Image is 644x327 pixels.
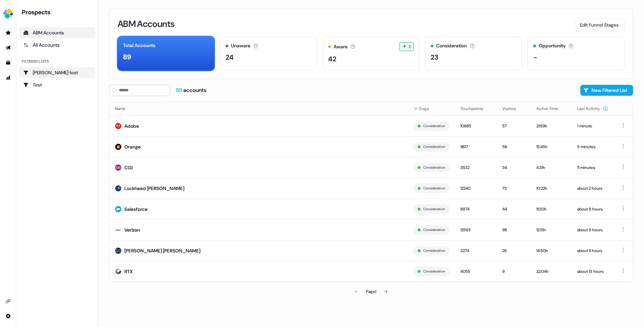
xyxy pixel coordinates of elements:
div: Lockheed [PERSON_NAME] [124,185,184,192]
div: Aware [334,43,348,50]
th: Name [109,102,408,115]
div: 9 [502,268,525,275]
button: Edit Funnel Stages [574,19,625,31]
a: Go to integrations [3,311,14,322]
div: 26 [502,247,525,254]
div: Unaware [231,42,250,49]
div: 42 [328,54,336,64]
a: Go to attribution [3,72,14,83]
div: about 2 hours [577,185,608,192]
span: 2 [409,43,411,50]
div: 44 [502,206,525,213]
div: 73 [502,185,525,192]
div: 11817 [460,143,491,150]
button: Active Time [536,103,566,115]
a: Go to Test [19,79,95,90]
div: ABM Accounts [23,29,91,36]
button: New Filtered List [580,85,633,96]
div: 10:22h [536,185,566,192]
div: Opportunity [539,42,566,49]
div: 12240 [460,185,491,192]
div: 8974 [460,206,491,213]
div: about 8 hours [577,206,608,213]
div: 10885 [460,123,491,129]
div: 23 [431,52,438,62]
div: 57 [502,123,525,129]
a: Go to outbound experience [3,42,14,53]
div: 15:45h [536,143,566,150]
a: ABM Accounts [19,27,95,38]
button: Consideration [423,165,445,171]
a: All accounts [19,40,95,50]
div: Stage [413,105,449,112]
button: Consideration [423,144,445,150]
div: Adobe [124,123,139,129]
div: Filtered lists [22,59,49,64]
button: Consideration [423,185,445,191]
button: Consideration [423,227,445,233]
div: about 9 hours [577,227,608,233]
div: 3532 [460,164,491,171]
a: Go to integrations [3,296,14,307]
div: RTX [124,268,133,275]
div: 12563 [460,227,491,233]
div: 98 [502,227,525,233]
div: 5 minutes [577,143,608,150]
div: Total Accounts [123,42,155,49]
div: Consideration [436,42,467,49]
div: Orange [124,143,141,150]
div: Salesforce [124,206,148,213]
div: All Accounts [23,42,91,48]
div: Verizon [124,227,140,233]
button: Consideration [423,268,445,275]
div: 58 [502,143,525,150]
div: Prospects [22,8,95,16]
button: Consideration [423,206,445,212]
span: 89 [176,87,183,94]
div: 1 minute [577,123,608,129]
div: 4:31h [536,164,566,171]
div: 4055 [460,268,491,275]
div: 14:50h [536,247,566,254]
a: Go to Kelly test [19,67,95,78]
button: Visitors [502,103,524,115]
div: 21:59h [536,123,566,129]
div: Page 1 [366,288,376,295]
button: Consideration [423,248,445,254]
div: - [533,52,537,62]
div: 3274 [460,247,491,254]
div: CGI [124,164,133,171]
div: 12:13h [536,227,566,233]
div: 22:04h [536,268,566,275]
div: [PERSON_NAME] [PERSON_NAME] [124,247,200,254]
div: about 13 hours [577,268,608,275]
button: Touchpoints [460,103,491,115]
div: 11:30h [536,206,566,213]
div: about 11 hours [577,247,608,254]
div: 34 [502,164,525,171]
div: accounts [176,87,206,94]
a: Go to templates [3,57,14,68]
div: [PERSON_NAME] test [23,69,91,76]
a: Go to prospects [3,27,14,38]
div: 89 [123,52,131,62]
h3: ABM Accounts [118,19,174,28]
div: 11 minutes [577,164,608,171]
div: 24 [226,52,234,62]
button: Last Activity [577,103,608,115]
button: Consideration [423,123,445,129]
div: Test [23,81,91,88]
